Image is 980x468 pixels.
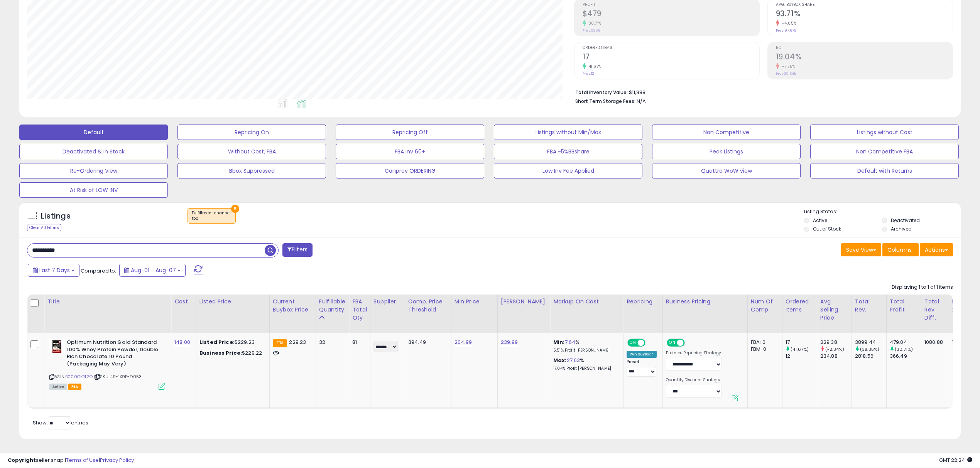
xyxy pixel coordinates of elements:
button: Peak Listings [652,144,801,159]
span: Fulfillment channel : [192,210,231,222]
span: FBA [68,384,81,390]
b: Optimum Nutrition Gold Standard 100% Whey Protein Powder, Double Rich Chocolate 10 Pound (Packagi... [67,339,161,369]
div: Markup on Cost [553,298,620,306]
h2: $479 [583,9,759,20]
span: ON [628,340,638,346]
span: Ordered Items [583,46,759,50]
span: Show: entries [33,419,88,426]
span: Avg. Buybox Share [776,3,953,7]
div: Clear All Filters [27,224,61,231]
div: 3899.44 [855,339,886,346]
button: Default [19,125,168,140]
div: 12 [786,353,817,360]
div: % [553,339,617,353]
a: 204.99 [455,338,472,346]
div: seller snap | | [8,457,134,464]
div: Supplier [373,298,402,306]
a: Privacy Policy [100,456,134,464]
div: 229.38 [820,339,852,346]
h5: Listings [41,211,71,222]
span: OFF [684,340,696,346]
h2: 93.71% [776,9,953,20]
span: 229.23 [289,338,306,346]
div: $229.22 [199,350,264,357]
h2: 19.04% [776,52,953,63]
div: Win BuyBox * [627,351,657,358]
p: Listing States: [804,208,961,215]
b: Max: [553,357,567,364]
a: Terms of Use [66,456,99,464]
small: Prev: $366 [583,28,600,33]
strong: Copyright [8,456,36,464]
a: B000GIQT2O [65,374,93,380]
b: Total Inventory Value: [575,89,628,96]
div: Comp. Price Threshold [408,298,448,314]
button: Low Inv Fee Applied [494,163,642,178]
span: ROI [776,46,953,50]
span: 2025-08-15 22:24 GMT [939,456,972,464]
div: FBA: 0 [751,339,776,346]
label: Business Repricing Strategy: [666,350,722,356]
span: Columns [887,246,912,254]
th: CSV column name: cust_attr_1_Supplier [370,295,405,333]
small: Prev: 97.67% [776,28,796,33]
button: Non Competitive [652,125,801,140]
button: Repricing Off [336,125,484,140]
div: 234.88 [820,353,852,360]
div: Current Buybox Price [273,298,313,314]
th: The percentage added to the cost of goods (COGS) that forms the calculator for Min & Max prices. [550,295,623,333]
div: Ordered Items [786,298,814,314]
div: 32 [319,339,343,346]
div: Total Rev. Diff. [924,298,946,322]
a: 148.00 [174,338,190,346]
div: Fulfillable Quantity [319,298,346,314]
span: Aug-01 - Aug-07 [131,266,176,274]
span: Profit [583,3,759,7]
button: Save View [841,243,881,256]
small: (-2.34%) [825,346,844,352]
a: 27.63 [567,357,580,364]
span: | SKU: 49-1X9B-D053 [94,374,142,380]
button: FBA -5%BBshare [494,144,642,159]
div: Total Profit [890,298,918,314]
div: Cost [174,298,193,306]
span: N/A [637,98,646,105]
label: Out of Stock [813,226,841,232]
label: Quantity Discount Strategy: [666,377,722,383]
div: fba [192,216,231,221]
button: At Risk of LOW INV [19,182,168,198]
div: $229.23 [199,339,264,346]
button: Repricing On [177,125,326,140]
span: All listings currently available for purchase on Amazon [49,384,67,390]
li: $11,988 [575,87,948,96]
a: 7.64 [565,338,576,346]
b: Business Price: [199,349,242,357]
button: Non Competitive FBA [810,144,959,159]
div: ASIN: [49,339,165,389]
span: Last 7 Days [39,266,70,274]
p: 17.04% Profit [PERSON_NAME] [553,366,617,371]
div: Repricing [627,298,659,306]
button: Bbox Suppressed [177,163,326,178]
p: 5.51% Profit [PERSON_NAME] [553,348,617,353]
div: Num of Comp. [751,298,779,314]
div: Title [47,298,168,306]
small: FBA [273,339,287,347]
b: Min: [553,338,565,346]
div: FBA Total Qty [352,298,367,322]
div: Total Rev. [855,298,883,314]
small: 30.71% [586,20,602,26]
div: Business Pricing [666,298,744,306]
button: Listings without Cost [810,125,959,140]
div: Avg Selling Price [820,298,848,322]
button: Aug-01 - Aug-07 [119,264,186,277]
button: Default with Returns [810,163,959,178]
img: 4129LHSKHrL._SL40_.jpg [49,339,65,354]
div: 17 [786,339,817,346]
label: Deactivated [891,217,920,224]
small: -7.75% [779,64,796,69]
small: -4.05% [779,20,797,26]
b: Listed Price: [199,338,235,346]
div: [PERSON_NAME] [501,298,547,306]
div: 479.04 [890,339,921,346]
